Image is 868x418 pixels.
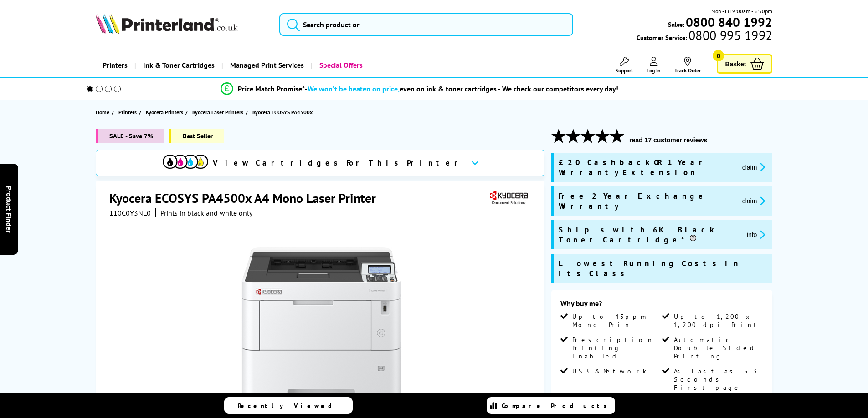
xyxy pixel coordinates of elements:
img: Kyocera [488,190,529,206]
a: Home [96,107,112,117]
img: Kyocera ECOSYS PA4500x [232,236,411,414]
span: Best Seller [169,129,224,143]
a: Special Offers [311,54,370,77]
a: Kyocera Printers [146,107,185,117]
i: Prints in black and white only [160,208,252,217]
span: 110C0Y3NL0 [109,208,151,217]
span: USB & Network [572,367,647,375]
span: 0 [713,50,724,61]
li: modal_Promise [74,81,765,97]
span: We won’t be beaten on price, [308,84,400,93]
span: Recently Viewed [238,402,341,410]
span: Product Finder [5,186,14,232]
b: 0800 840 1992 [686,14,772,30]
a: Compare Products [487,397,615,414]
a: Managed Print Services [221,54,311,77]
span: Support [616,67,633,74]
img: Printerland Logo [96,14,238,34]
a: Ink & Toner Cartridges [134,54,221,77]
span: Kyocera Laser Printers [192,107,243,117]
a: Track Order [674,57,701,74]
span: £20 Cashback OR 1 Year Warranty Extension [559,157,735,177]
span: Up to 45ppm Mono Print [572,312,660,329]
span: Printers [118,107,137,117]
a: Support [616,57,633,74]
span: Ink & Toner Cartridges [143,54,215,77]
button: promo-description [740,196,768,206]
input: Search product or [279,13,573,36]
a: Printers [118,107,139,117]
a: Printerland Logo [96,14,268,35]
a: Kyocera Laser Printers [192,107,246,117]
a: Printers [96,54,134,77]
span: Automatic Double Sided Printing [674,336,761,360]
div: - even on ink & toner cartridges - We check our competitors every day! [305,84,618,93]
button: promo-description [744,229,768,240]
span: Home [96,107,109,117]
span: Compare Products [502,402,612,410]
span: Mon - Fri 9:00am - 5:30pm [711,7,772,15]
span: As Fast as 5.3 Seconds First page [674,367,761,392]
span: Customer Service: [637,31,772,42]
img: View Cartridges [163,155,208,169]
button: promo-description [740,162,768,172]
a: 0800 840 1992 [684,18,772,26]
span: View Cartridges For This Printer [213,158,463,168]
span: Log In [647,67,661,74]
span: Kyocera Printers [146,107,183,117]
h1: Kyocera ECOSYS PA4500x A4 Mono Laser Printer [109,190,385,206]
span: Price Match Promise* [238,84,305,93]
a: Basket 0 [717,54,772,74]
span: Lowest Running Costs in its Class [559,258,768,278]
span: Sales: [668,20,684,29]
span: Up to 1,200 x 1,200 dpi Print [674,312,761,329]
a: Recently Viewed [224,397,353,414]
div: Why buy me? [560,299,763,312]
span: Prescription Printing Enabled [572,336,660,360]
a: Log In [647,57,661,74]
span: Ships with 6K Black Toner Cartridge* [559,225,740,245]
span: Basket [725,58,746,70]
span: Free 2 Year Exchange Warranty [559,191,735,211]
span: Kyocera ECOSYS PA4500x [252,107,313,117]
a: Kyocera ECOSYS PA4500x [252,107,315,117]
button: read 17 customer reviews [627,136,710,144]
span: 0800 995 1992 [687,31,772,40]
span: SALE - Save 7% [96,129,164,143]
